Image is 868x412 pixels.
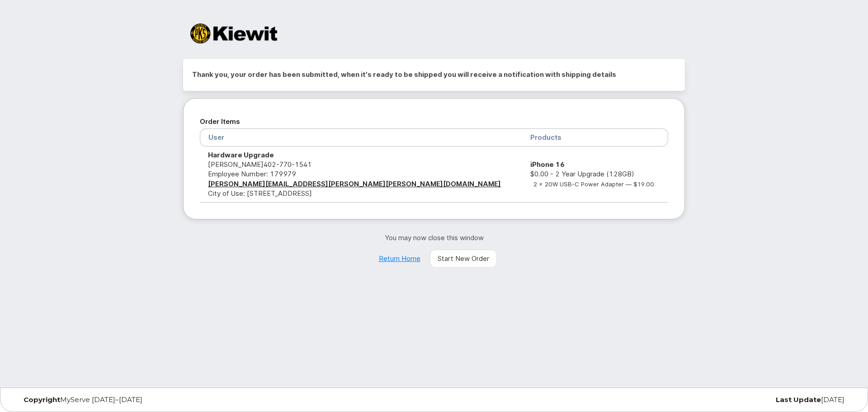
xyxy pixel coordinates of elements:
[776,395,821,404] strong: Last Update
[533,180,654,188] small: 2 x 20W USB-C Power Adapter — $19.00
[522,147,668,203] td: $0.00 - 2 Year Upgrade (128GB)
[573,396,851,403] div: [DATE]
[530,160,565,169] strong: iPhone 16
[190,24,277,43] img: Kiewit Corporation
[200,128,522,146] th: User
[829,373,861,405] iframe: Messenger Launcher
[200,115,668,128] h2: Order Items
[292,160,312,169] span: 1541
[430,250,497,268] a: Start New Order
[208,180,501,188] a: [PERSON_NAME][EMAIL_ADDRESS][PERSON_NAME][PERSON_NAME][DOMAIN_NAME]
[264,160,312,169] span: 402
[208,151,274,159] strong: Hardware Upgrade
[24,395,60,404] strong: Copyright
[192,68,676,81] h2: Thank you, your order has been submitted, when it's ready to be shipped you will receive a notifi...
[276,160,292,169] span: 770
[17,396,295,403] div: MyServe [DATE]–[DATE]
[522,128,668,146] th: Products
[200,147,522,203] td: [PERSON_NAME] City of Use: [STREET_ADDRESS]
[183,233,685,242] p: You may now close this window
[371,250,428,268] a: Return Home
[208,170,296,178] span: Employee Number: 179979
